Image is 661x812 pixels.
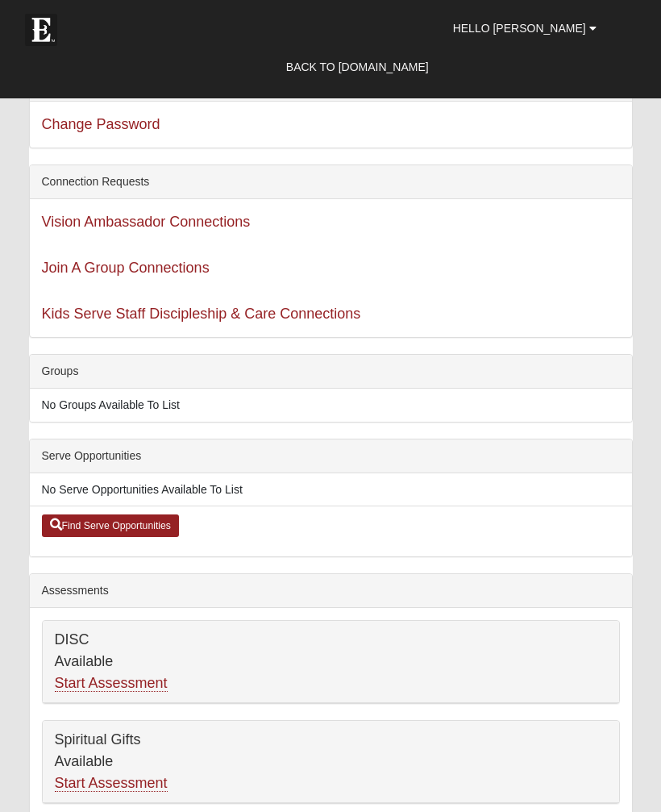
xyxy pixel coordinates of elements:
[30,355,632,389] div: Groups
[30,165,632,199] div: Connection Requests
[55,675,168,692] a: Start Assessment
[30,473,632,506] li: No Serve Opportunities Available To List
[43,721,619,803] div: Spiritual Gifts Available
[30,439,632,473] div: Serve Opportunities
[30,574,632,608] div: Assessments
[30,389,632,422] li: No Groups Available To List
[441,8,609,48] a: Hello [PERSON_NAME]
[43,621,619,703] div: DISC Available
[42,260,210,276] a: Join A Group Connections
[25,14,57,46] img: Eleven22 logo
[274,47,441,87] a: Back to [DOMAIN_NAME]
[42,514,180,537] a: Find Serve Opportunities
[453,22,586,35] span: Hello [PERSON_NAME]
[42,116,160,132] a: Change Password
[42,214,251,230] a: Vision Ambassador Connections
[42,306,361,322] a: Kids Serve Staff Discipleship & Care Connections
[55,775,168,792] a: Start Assessment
